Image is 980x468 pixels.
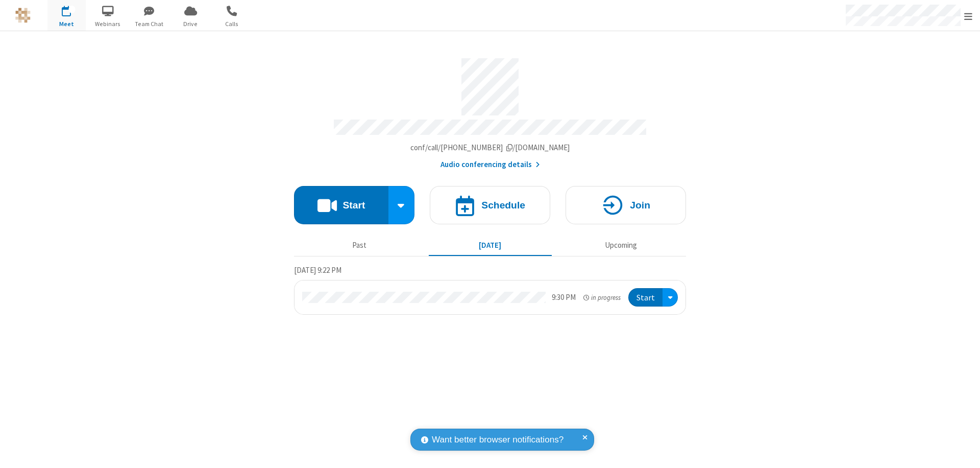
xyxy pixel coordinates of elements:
[342,200,365,210] h4: Start
[410,142,570,154] button: Copy my meeting room linkCopy my meeting room link
[89,19,127,29] span: Webinars
[481,200,525,210] h4: Schedule
[47,19,86,29] span: Meet
[298,236,421,255] button: Past
[294,51,686,171] section: Account details
[429,236,552,255] button: [DATE]
[130,19,168,29] span: Team Chat
[213,19,251,29] span: Calls
[440,159,540,171] button: Audio conferencing details
[630,200,650,210] h4: Join
[430,186,550,224] button: Schedule
[410,143,570,152] span: Copy my meeting room link
[294,186,388,224] button: Start
[432,433,563,447] span: Want better browser notifications?
[559,236,682,255] button: Upcoming
[15,8,31,23] img: QA Selenium DO NOT DELETE OR CHANGE
[583,293,621,302] em: in progress
[552,292,576,303] div: 9:30 PM
[171,19,210,29] span: Drive
[663,288,678,307] div: Open menu
[388,186,415,224] div: Start conference options
[628,288,663,307] button: Start
[69,6,76,13] div: 1
[566,186,686,224] button: Join
[294,264,686,315] section: Today's Meetings
[294,265,341,275] span: [DATE] 9:22 PM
